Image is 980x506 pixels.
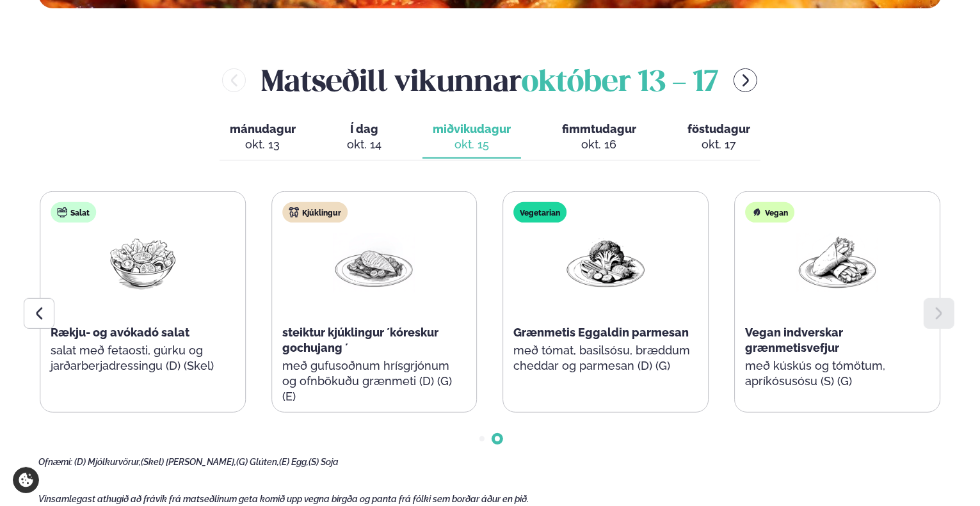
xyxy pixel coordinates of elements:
[734,68,757,92] button: menu-btn-right
[565,233,647,292] img: Vegan.png
[282,326,438,354] span: steiktur kjúklingur ´kóreskur gochujang ´
[347,137,382,152] div: okt. 14
[51,343,235,374] p: salat með fetaosti, gúrku og jarðarberjadressingu (D) (Skel)
[230,122,296,136] span: mánudagur
[552,116,647,159] button: fimmtudagur okt. 16
[522,69,718,97] span: október 13 - 17
[337,116,392,159] button: Í dag okt. 14
[230,137,296,152] div: okt. 13
[433,137,511,152] div: okt. 15
[514,202,567,223] div: Vegetarian
[141,457,236,467] span: (Skel) [PERSON_NAME],
[282,202,348,223] div: Kjúklingur
[236,457,279,467] span: (G) Glúten,
[38,494,529,504] span: Vinsamlegast athugið að frávik frá matseðlinum geta komið upp vegna birgða og panta frá fólki sem...
[745,358,929,389] p: með kúskús og tómötum, apríkósusósu (S) (G)
[347,122,382,137] span: Í dag
[74,457,141,467] span: (D) Mjólkurvörur,
[57,207,67,217] img: salad.svg
[514,343,698,374] p: með tómat, basilsósu, bræddum cheddar og parmesan (D) (G)
[279,457,309,467] span: (E) Egg,
[289,207,299,217] img: chicken.svg
[102,233,184,292] img: Salad.png
[433,122,511,136] span: miðvikudagur
[745,202,794,223] div: Vegan
[51,202,96,223] div: Salat
[13,467,39,493] a: Cookie settings
[479,436,485,441] span: Go to slide 1
[220,116,306,159] button: mánudagur okt. 13
[514,326,689,339] span: Grænmetis Eggaldin parmesan
[222,68,246,92] button: menu-btn-left
[51,326,189,339] span: Rækju- og avókadó salat
[309,457,339,467] span: (S) Soja
[687,137,750,152] div: okt. 17
[677,116,760,159] button: föstudagur okt. 17
[562,137,636,152] div: okt. 16
[282,358,467,404] p: með gufusoðnum hrísgrjónum og ofnbökuðu grænmeti (D) (G) (E)
[751,207,762,217] img: Vegan.svg
[261,59,718,101] h2: Matseðill vikunnar
[333,233,415,292] img: Chicken-breast.png
[38,457,72,467] span: Ofnæmi:
[495,436,500,441] span: Go to slide 2
[687,122,750,136] span: föstudagur
[562,122,636,136] span: fimmtudagur
[796,233,878,292] img: Wraps.png
[745,326,843,354] span: Vegan indverskar grænmetisvefjur
[422,116,521,159] button: miðvikudagur okt. 15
